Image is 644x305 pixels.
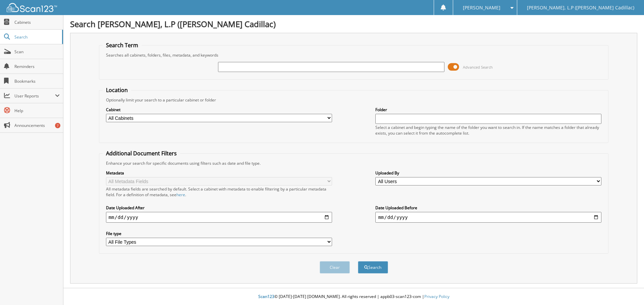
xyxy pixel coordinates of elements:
a: Privacy Policy [424,294,449,299]
span: Announcements [14,123,60,128]
span: Advanced Search [463,65,493,70]
span: Search [14,34,59,40]
span: Reminders [14,64,60,69]
div: Select a cabinet and begin typing the name of the folder you want to search in. If the name match... [375,125,601,136]
span: User Reports [14,93,55,99]
label: Uploaded By [375,170,601,176]
span: Bookmarks [14,78,60,84]
button: Clear [320,261,350,274]
div: Searches all cabinets, folders, files, metadata, and keywords [103,52,605,58]
label: Cabinet [106,107,332,112]
div: Enhance your search for specific documents using filters such as date and file type. [103,160,605,166]
span: Scan123 [258,294,274,299]
span: Scan [14,49,60,55]
label: Metadata [106,170,332,176]
legend: Additional Document Filters [103,150,180,157]
button: Search [358,261,388,274]
legend: Search Term [103,42,142,49]
div: 7 [55,123,60,128]
legend: Location [103,86,131,94]
span: [PERSON_NAME] [463,6,500,10]
label: File type [106,231,332,236]
label: Date Uploaded After [106,205,332,211]
label: Folder [375,107,601,112]
div: © [DATE]-[DATE] [DOMAIN_NAME]. All rights reserved | appb03-scan123-com | [63,289,644,305]
span: Help [14,108,60,113]
span: [PERSON_NAME], L.P ([PERSON_NAME] Cadillac) [527,6,634,10]
img: scan123-logo-white.svg [7,3,57,12]
h1: Search [PERSON_NAME], L.P ([PERSON_NAME] Cadillac) [70,18,637,29]
input: start [106,212,332,223]
div: All metadata fields are searched by default. Select a cabinet with metadata to enable filtering b... [106,186,332,198]
span: Cabinets [14,19,60,25]
input: end [375,212,601,223]
div: Optionally limit your search to a particular cabinet or folder [103,97,605,103]
label: Date Uploaded Before [375,205,601,211]
a: here [176,192,185,198]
